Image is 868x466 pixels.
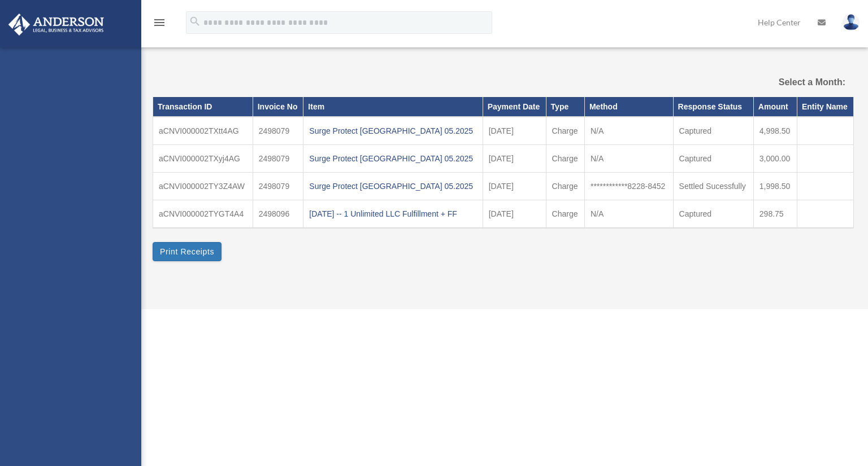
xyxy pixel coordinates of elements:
td: Charge [546,172,584,200]
label: Select a Month: [745,74,845,90]
a: menu [153,20,166,29]
th: Payment Date [483,97,546,116]
th: Type [546,97,584,116]
td: 3,000.00 [753,144,797,172]
td: aCNVI000002TYGT4A4 [153,200,253,228]
div: Surge Protect [GEOGRAPHIC_DATA] 05.2025 [309,178,476,194]
td: Settled Sucessfully [673,172,753,200]
th: Method [584,97,673,116]
td: Captured [673,117,753,145]
th: Transaction ID [153,97,253,116]
i: menu [153,16,166,29]
th: Invoice No [253,97,303,116]
td: 2498096 [253,200,303,228]
td: Charge [546,144,584,172]
button: Print Receipts [153,242,222,261]
td: 2498079 [253,172,303,200]
td: [DATE] [483,200,546,228]
td: aCNVI000002TXyj4AG [153,144,253,172]
td: N/A [584,200,673,228]
td: N/A [584,144,673,172]
i: search [189,15,201,28]
td: 298.75 [753,200,797,228]
td: Charge [546,117,584,145]
div: Surge Protect [GEOGRAPHIC_DATA] 05.2025 [309,151,476,166]
td: N/A [584,117,673,145]
div: Surge Protect [GEOGRAPHIC_DATA] 05.2025 [309,123,476,139]
td: aCNVI000002TXtt4AG [153,117,253,145]
td: [DATE] [483,117,546,145]
td: Charge [546,200,584,228]
div: [DATE] -- 1 Unlimited LLC Fulfillment + FF [309,206,476,222]
td: 4,998.50 [753,117,797,145]
td: Captured [673,200,753,228]
td: aCNVI000002TY3Z4AW [153,172,253,200]
th: Amount [753,97,797,116]
th: Response Status [673,97,753,116]
td: Captured [673,144,753,172]
td: 2498079 [253,117,303,145]
img: Anderson Advisors Platinum Portal [5,14,107,36]
img: User Pic [843,14,860,30]
th: Item [303,97,483,116]
td: [DATE] [483,172,546,200]
th: Entity Name [797,97,853,116]
td: [DATE] [483,144,546,172]
td: 2498079 [253,144,303,172]
td: 1,998.50 [753,172,797,200]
